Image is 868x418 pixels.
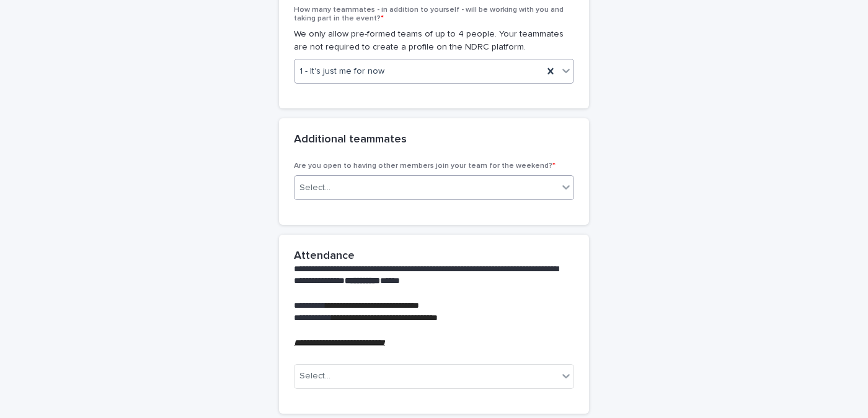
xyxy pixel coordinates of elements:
div: Select... [299,181,330,194]
div: Select... [299,370,330,383]
span: Are you open to having other members join your team for the weekend? [294,162,556,170]
span: How many teammates - in addition to yourself - will be working with you and taking part in the ev... [294,6,564,22]
h2: Additional teammates [294,133,407,147]
span: 1 - It's just me for now [299,65,384,78]
h2: Attendance [294,250,355,263]
p: We only allow pre-formed teams of up to 4 people. Your teammates are not required to create a pro... [294,28,574,54]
